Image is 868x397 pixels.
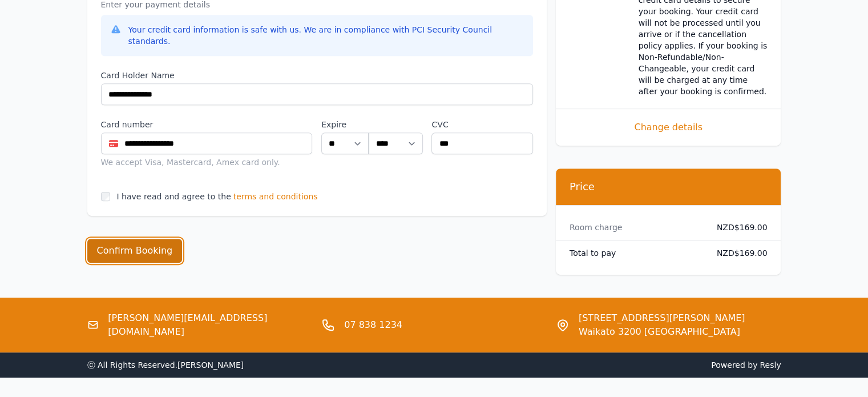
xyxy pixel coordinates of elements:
[579,325,745,339] span: Waikato 3200 [GEOGRAPHIC_DATA]
[87,360,244,370] span: ⓒ All Rights Reserved. [PERSON_NAME]
[108,311,312,339] a: [PERSON_NAME][EMAIL_ADDRESS][DOMAIN_NAME]
[708,247,768,259] dd: NZD$169.00
[570,222,699,233] dt: Room charge
[128,24,524,47] div: Your credit card information is safe with us. We are in compliance with PCI Security Council stan...
[570,247,699,259] dt: Total to pay
[369,119,422,130] label: .
[431,119,532,130] label: CVC
[101,157,313,168] div: We accept Visa, Mastercard, Amex card only.
[117,192,231,201] label: I have read and agree to the
[87,239,183,263] button: Confirm Booking
[760,360,781,370] a: Resly
[570,180,768,194] h3: Price
[439,359,781,371] span: Powered by
[321,119,369,130] label: Expire
[101,119,313,130] label: Card number
[708,222,768,233] dd: NZD$169.00
[101,70,533,81] label: Card Holder Name
[570,121,768,134] span: Change details
[344,318,402,332] a: 07 838 1234
[233,191,318,202] span: terms and conditions
[579,311,745,325] span: [STREET_ADDRESS][PERSON_NAME]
